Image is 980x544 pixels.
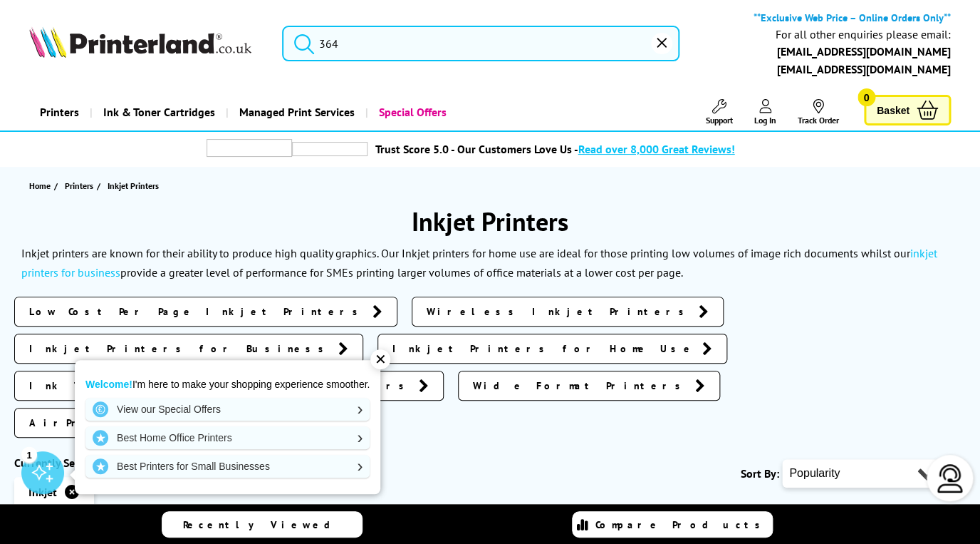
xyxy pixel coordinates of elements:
[21,446,37,462] div: 1
[21,246,937,279] p: Inkjet printers are known for their ability to produce high quality graphics. Our Inkjet printers...
[29,26,264,61] a: Printerland Logo
[65,178,93,193] span: Printers
[29,178,54,193] a: Home
[85,426,370,449] a: Best Home Office Printers
[754,11,951,24] b: **Exclusive Web Price – Online Orders Only**
[183,518,345,531] span: Recently Viewed
[877,101,909,120] span: Basket
[90,94,226,130] a: Ink & Toner Cartridges
[798,99,839,125] a: Track Order
[458,371,720,401] a: Wide Format Printers
[473,379,688,393] span: Wide Format Printers
[776,28,951,41] div: For all other enquiries please email:
[572,511,773,538] a: Compare Products
[375,142,734,156] a: Trust Score 5.0 - Our Customers Love Us -Read over 8,000 Great Reviews!
[412,297,724,327] a: Wireless Inkjet Printers
[741,466,779,481] span: Sort By:
[427,304,692,319] span: Wireless Inkjet Printers
[162,511,363,538] a: Recently Viewed
[864,95,951,125] a: Basket 0
[29,94,90,130] a: Printers
[65,178,97,193] a: Printers
[14,456,221,470] div: Currently Selected
[14,297,397,327] a: Low Cost Per Page Inkjet Printers
[857,88,875,106] span: 0
[85,455,370,478] a: Best Printers for Small Businesses
[777,62,951,76] a: [EMAIL_ADDRESS][DOMAIN_NAME]
[14,334,363,364] a: Inkjet Printers for Business
[292,142,367,156] img: trustpilot rating
[282,26,679,61] input: Sear
[29,416,281,430] span: AirPrint Inkjet Printers
[777,44,951,58] a: [EMAIL_ADDRESS][DOMAIN_NAME]
[370,349,390,369] div: ✕
[29,304,365,319] span: Low Cost Per Page Inkjet Printers
[29,26,251,58] img: Printerland Logo
[365,94,457,130] a: Special Offers
[595,518,768,531] span: Compare Products
[936,464,964,493] img: user-headset-light.svg
[226,94,365,130] a: Managed Print Services
[29,379,205,393] span: Ink Tank Printers
[207,139,292,157] img: trustpilot rating
[754,115,776,125] span: Log In
[85,398,370,421] a: View our Special Offers
[108,180,159,191] span: Inkjet Printers
[85,378,370,391] p: I'm here to make your shopping experience smoother.
[14,371,237,401] a: Ink Tank Printers
[14,408,313,438] a: AirPrint Inkjet Printers
[85,379,132,390] strong: Welcome!
[578,142,734,156] span: Read over 8,000 Great Reviews!
[377,334,727,364] a: Inkjet Printers for Home Use
[103,94,215,130] span: Ink & Toner Cartridges
[754,99,776,125] a: Log In
[392,342,695,356] span: Inkjet Printers for Home Use
[706,115,733,125] span: Support
[29,342,331,356] span: Inkjet Printers for Business
[14,205,966,238] h1: Inkjet Printers
[706,99,733,125] a: Support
